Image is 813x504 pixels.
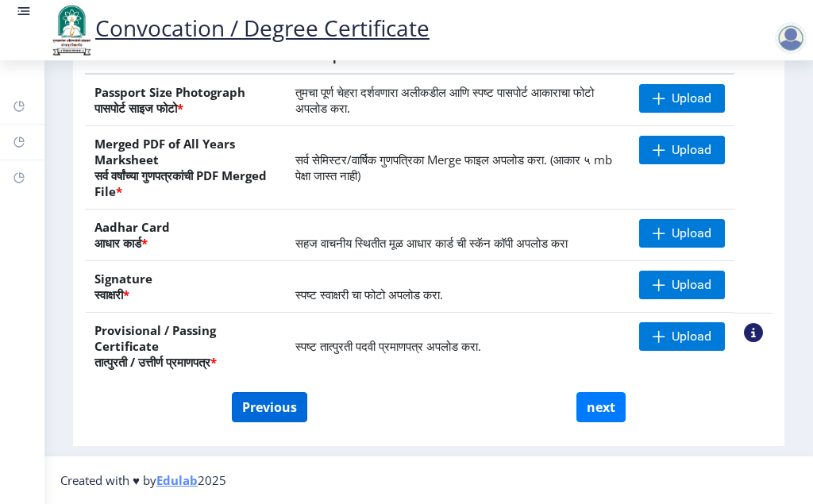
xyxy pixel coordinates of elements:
[156,472,198,488] a: Edulab
[672,329,711,344] span: Upload
[672,142,711,158] span: Upload
[48,13,430,43] a: Convocation / Degree Certificate
[295,152,612,183] span: सर्व सेमिस्टर/वार्षिक गुणपत्रिका Merge फाइल अपलोड करा. (आकार ५ mb पेक्षा जास्त नाही)
[60,472,226,488] span: Created with ♥ by 2025
[286,74,630,126] td: तुमचा पूर्ण चेहरा दर्शवणारा अलीकडील आणि स्पष्ट पासपोर्ट आकाराचा फोटो अपलोड करा.
[48,3,95,57] img: logo
[85,74,286,126] th: Passport Size Photograph पासपोर्ट साइज फोटो
[85,261,286,313] th: Signature स्वाक्षरी
[85,210,286,261] th: Aadhar Card आधार कार्ड
[295,287,443,302] span: स्पष्ट स्वाक्षरी चा फोटो अपलोड करा.
[672,225,711,241] span: Upload
[85,126,286,210] th: Merged PDF of All Years Marksheet सर्व वर्षांच्या गुणपत्रकांची PDF Merged File
[672,277,711,293] span: Upload
[232,392,307,422] button: Previous
[576,392,626,422] button: next
[295,338,481,354] span: स्पष्ट तात्पुरती पदवी प्रमाणपत्र अपलोड करा.
[295,235,568,251] span: सहज वाचनीय स्थितीत मूळ आधार कार्ड ची स्कॅन कॉपी अपलोड करा
[744,323,763,342] nb-action: View Sample PDC
[85,313,286,380] th: Provisional / Passing Certificate तात्पुरती / उत्तीर्ण प्रमाणपत्र
[672,90,711,106] span: Upload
